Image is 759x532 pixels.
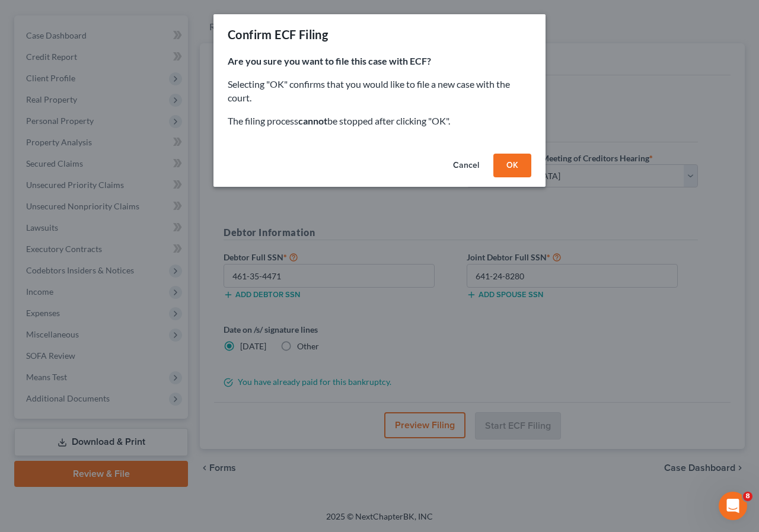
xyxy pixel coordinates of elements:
strong: cannot [298,115,327,126]
button: Cancel [444,154,489,177]
div: Confirm ECF Filing [228,26,328,43]
iframe: Intercom live chat [719,492,747,520]
p: The filing process be stopped after clicking "OK". [228,114,531,128]
button: OK [493,154,531,177]
strong: Are you sure you want to file this case with ECF? [228,55,431,66]
span: 8 [743,492,752,501]
p: Selecting "OK" confirms that you would like to file a new case with the court. [228,78,531,105]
